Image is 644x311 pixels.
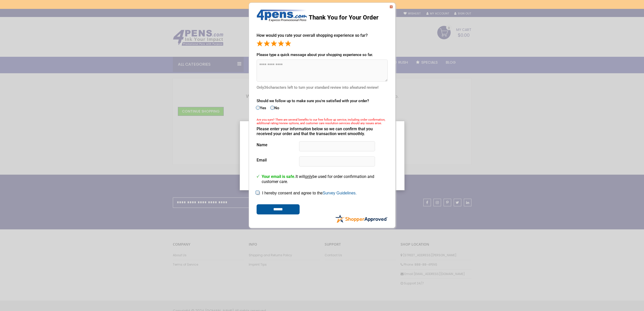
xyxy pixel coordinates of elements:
[271,106,279,110] label: No
[257,126,388,136] div: Please enter your information below so we can confirm that you received your order and that the t...
[390,5,393,8] img: x
[323,191,357,195] a: Survey Guidelines.
[309,14,379,21] span: Thank You for Your Order
[257,52,388,57] div: Please type a quick message about your shopping experience so far.
[305,174,313,179] u: only
[257,85,388,90] div: Only characters left to turn your standard review into a
[257,99,388,103] div: Should we follow up to make sure you're satisfied with your order?
[262,191,357,195] label: I hereby consent and agree to the
[264,85,268,90] span: 36
[262,174,296,179] span: Your email is safe.
[257,106,266,110] label: Yes
[352,85,379,90] span: featured review!
[257,154,388,169] div: Email
[257,172,388,184] p: It will be used for order confirmation and customer care.
[257,106,260,109] input: Yes
[271,106,274,109] input: No
[257,139,388,151] div: Name
[257,28,388,47] div: How would you rate your overall shopping experience so far?
[257,8,307,24] img: Thank You for Your Order
[257,118,388,126] div: Are you sure? There are several benefits to our free follow up service, including order confirmat...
